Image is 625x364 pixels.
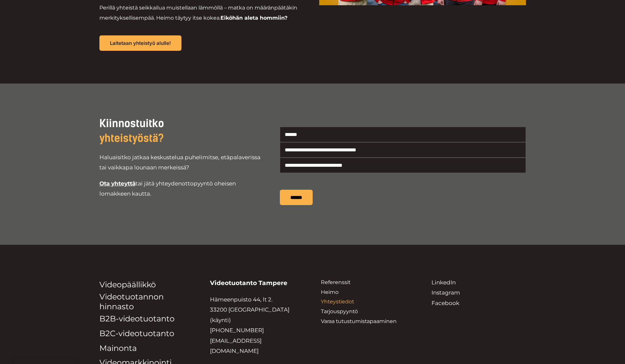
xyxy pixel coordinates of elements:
a: [EMAIL_ADDRESS][DOMAIN_NAME] [210,337,261,354]
strong: Videotuotanto Tampere [210,279,287,287]
h3: Kiinnostuitko [99,116,263,146]
a: Tarjouspyyntö [321,308,358,315]
span: yhteistyöstä? [99,132,164,144]
nav: Valikko [321,278,415,326]
p: tai jätä yhteydenottopyyntö oheisen lomakkeen kautta. [99,179,263,199]
a: Laitetaan yhteistyö alulle! [99,35,181,51]
a: Mainonta [99,343,137,353]
p: Haluaisitko jatkaa keskustelua puhelimitse, etäpalaverissa tai vaikkapa lounaan merkeissä? [99,152,263,173]
a: Instagram [431,289,460,296]
p: Hämeenpuisto 44, lt 2. 33200 [GEOGRAPHIC_DATA] (käynti) [210,295,304,356]
span: Laitetaan yhteistyö alulle! [110,41,171,46]
a: B2B-videotuotanto [99,314,175,323]
aside: Footer Widget 3 [321,278,415,326]
a: LinkedIn [431,279,456,286]
span: Perillä yhteistä seikkailua muistellaan lämmöllä – matka on määränpäätäkin merkityksellisempää. H... [99,5,297,21]
a: Varaa tutustumistapaaminen [321,318,397,324]
span: Ota yhteyttä [99,180,135,187]
a: Yhteystiedot [321,298,354,305]
a: B2C-videotuotanto [99,329,174,338]
a: [PHONE_NUMBER] [210,327,264,334]
a: Videopäällikkö [99,280,156,289]
a: Referenssit [321,279,350,285]
strong: Eiköhän aleta hommiin? [220,15,287,21]
a: Heimo [321,289,339,295]
a: Videotuotannon hinnasto [99,292,164,311]
a: Facebook [431,300,459,306]
form: Yhteydenottolomake [280,116,526,205]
